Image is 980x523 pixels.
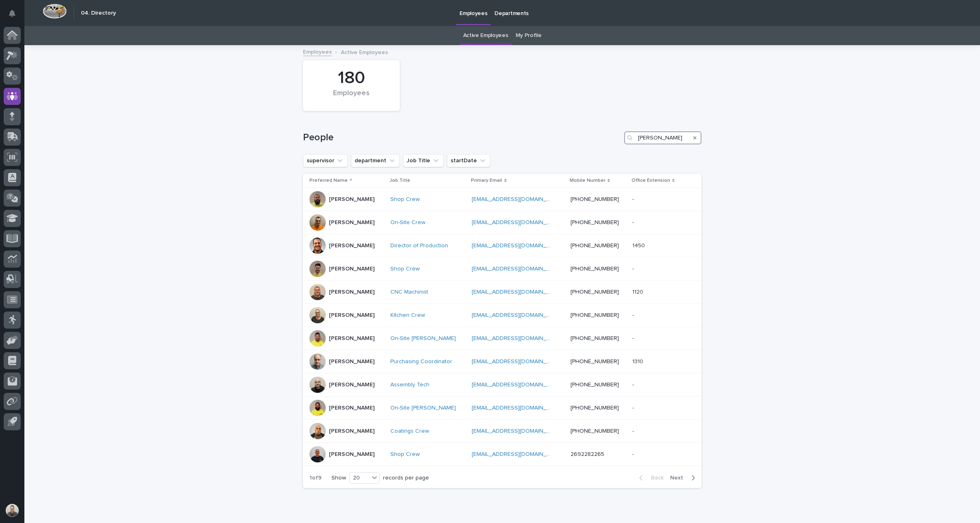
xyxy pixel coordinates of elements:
[303,304,701,327] tr: [PERSON_NAME]Kitchen Crew [EMAIL_ADDRESS][DOMAIN_NAME] [PHONE_NUMBER]--
[303,154,348,167] button: supervisor
[632,264,636,272] p: -
[303,211,701,234] tr: [PERSON_NAME]On-Site Crew [EMAIL_ADDRESS][DOMAIN_NAME] [PHONE_NUMBER]--
[447,154,490,167] button: startDate
[390,312,425,319] a: Kitchen Crew
[571,312,619,318] a: [PHONE_NUMBER]
[390,176,410,185] p: Job Title
[309,176,348,185] p: Preferred Name
[472,312,564,318] a: [EMAIL_ADDRESS][DOMAIN_NAME]
[329,196,375,203] p: [PERSON_NAME]
[303,350,701,373] tr: [PERSON_NAME]Purchasing Coordinator [EMAIL_ADDRESS][DOMAIN_NAME] [PHONE_NUMBER]13101310
[329,405,375,412] p: [PERSON_NAME]
[390,242,448,249] a: Director of Production
[571,382,619,388] a: [PHONE_NUMBER]
[81,10,116,17] h2: 04. Directory
[390,219,425,226] a: On-Site Crew
[571,266,619,272] a: [PHONE_NUMBER]
[329,451,375,458] p: [PERSON_NAME]
[303,257,701,281] tr: [PERSON_NAME]Shop Crew [EMAIL_ADDRESS][DOMAIN_NAME] [PHONE_NUMBER]--
[571,196,619,202] a: [PHONE_NUMBER]
[632,241,647,249] p: 1450
[472,428,564,434] a: [EMAIL_ADDRESS][DOMAIN_NAME]
[350,474,369,482] div: 20
[4,502,21,519] button: users-avatar
[472,289,564,295] a: [EMAIL_ADDRESS][DOMAIN_NAME]
[472,243,564,248] a: [EMAIL_ADDRESS][DOMAIN_NAME]
[390,266,420,272] a: Shop Crew
[571,220,619,225] a: [PHONE_NUMBER]
[4,5,21,22] button: Notifications
[329,381,375,388] p: [PERSON_NAME]
[472,382,564,388] a: [EMAIL_ADDRESS][DOMAIN_NAME]
[390,196,420,203] a: Shop Crew
[472,220,564,225] a: [EMAIL_ADDRESS][DOMAIN_NAME]
[632,310,636,319] p: -
[341,47,388,56] p: Active Employees
[390,381,429,388] a: Assembly Tech
[667,474,701,482] button: Next
[472,451,564,457] a: [EMAIL_ADDRESS][DOMAIN_NAME]
[329,358,375,365] p: [PERSON_NAME]
[303,188,701,211] tr: [PERSON_NAME]Shop Crew [EMAIL_ADDRESS][DOMAIN_NAME] [PHONE_NUMBER]--
[632,403,636,412] p: -
[303,373,701,397] tr: [PERSON_NAME]Assembly Tech [EMAIL_ADDRESS][DOMAIN_NAME] [PHONE_NUMBER]--
[571,243,619,248] a: [PHONE_NUMBER]
[329,335,375,342] p: [PERSON_NAME]
[471,176,502,185] p: Primary Email
[43,4,67,19] img: Workspace Logo
[571,405,619,411] a: [PHONE_NUMBER]
[632,333,636,342] p: -
[633,474,667,482] button: Back
[303,443,701,466] tr: [PERSON_NAME]Shop Crew [EMAIL_ADDRESS][DOMAIN_NAME] 2692282265--
[632,194,636,203] p: -
[403,154,444,167] button: Job Title
[303,47,332,56] a: Employees
[472,359,564,364] a: [EMAIL_ADDRESS][DOMAIN_NAME]
[632,357,645,365] p: 1310
[390,451,420,458] a: Shop Crew
[463,26,508,45] a: Active Employees
[303,281,701,304] tr: [PERSON_NAME]CNC Machinist [EMAIL_ADDRESS][DOMAIN_NAME] [PHONE_NUMBER]11201120
[571,289,619,295] a: [PHONE_NUMBER]
[317,89,386,106] div: Employees
[317,68,386,88] div: 180
[632,449,636,458] p: -
[632,287,645,296] p: 1120
[472,336,564,341] a: [EMAIL_ADDRESS][DOMAIN_NAME]
[390,358,452,365] a: Purchasing Coordinator
[390,405,456,412] a: On-Site [PERSON_NAME]
[571,428,619,434] a: [PHONE_NUMBER]
[571,359,619,364] a: [PHONE_NUMBER]
[329,428,375,435] p: [PERSON_NAME]
[329,312,375,319] p: [PERSON_NAME]
[472,196,564,202] a: [EMAIL_ADDRESS][DOMAIN_NAME]
[303,327,701,350] tr: [PERSON_NAME]On-Site [PERSON_NAME] [EMAIL_ADDRESS][DOMAIN_NAME] [PHONE_NUMBER]--
[571,336,619,341] a: [PHONE_NUMBER]
[329,266,375,272] p: [PERSON_NAME]
[329,219,375,226] p: [PERSON_NAME]
[646,475,664,481] span: Back
[303,397,701,420] tr: [PERSON_NAME]On-Site [PERSON_NAME] [EMAIL_ADDRESS][DOMAIN_NAME] [PHONE_NUMBER]--
[632,176,670,185] p: Office Extension
[516,26,542,45] a: My Profile
[570,176,605,185] p: Mobile Number
[390,428,429,435] a: Coatings Crew
[303,132,621,144] h1: People
[329,289,375,296] p: [PERSON_NAME]
[670,475,688,481] span: Next
[303,234,701,257] tr: [PERSON_NAME]Director of Production [EMAIL_ADDRESS][DOMAIN_NAME] [PHONE_NUMBER]14501450
[331,475,346,482] p: Show
[632,218,636,226] p: -
[472,405,564,411] a: [EMAIL_ADDRESS][DOMAIN_NAME]
[383,475,429,482] p: records per page
[632,426,636,435] p: -
[303,420,701,443] tr: [PERSON_NAME]Coatings Crew [EMAIL_ADDRESS][DOMAIN_NAME] [PHONE_NUMBER]--
[472,266,564,272] a: [EMAIL_ADDRESS][DOMAIN_NAME]
[624,131,701,144] input: Search
[390,289,428,296] a: CNC Machinist
[351,154,400,167] button: department
[632,380,636,388] p: -
[571,451,604,457] a: 2692282265
[10,10,21,23] div: Notifications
